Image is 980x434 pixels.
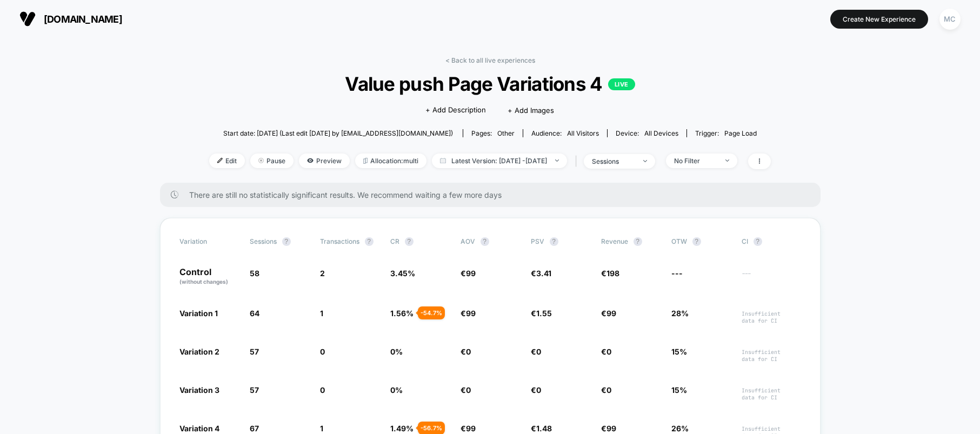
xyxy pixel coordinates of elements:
[531,237,544,245] span: PSV
[250,309,259,318] span: 64
[250,153,294,168] span: Pause
[674,157,717,165] div: No Filter
[461,269,476,278] span: €
[390,385,403,395] span: 0 %
[536,309,552,318] span: 1.55
[481,237,489,246] button: ?
[440,158,446,163] img: calendar
[461,385,471,395] span: €
[179,237,239,246] span: Variation
[695,129,757,137] div: Trigger:
[320,269,325,278] span: 2
[508,106,554,115] span: + Add Images
[390,269,415,278] span: 3.45 %
[179,347,219,356] span: Variation 2
[606,385,611,395] span: 0
[179,424,219,433] span: Variation 4
[390,237,399,245] span: CR
[531,129,599,137] div: Audience:
[692,237,701,246] button: ?
[742,310,801,324] span: Insufficient data for CI
[299,153,350,168] span: Preview
[671,385,687,395] span: 15%
[536,424,552,433] span: 1.48
[179,278,228,285] span: (without changes)
[466,309,476,318] span: 99
[363,158,368,164] img: rebalance
[531,347,541,356] span: €
[223,129,453,137] span: Start date: [DATE] (Last edit [DATE] by [EMAIL_ADDRESS][DOMAIN_NAME])
[179,385,219,395] span: Variation 3
[250,347,259,356] span: 57
[601,347,611,356] span: €
[19,11,36,27] img: Visually logo
[601,385,611,395] span: €
[189,190,799,199] span: There are still no statistically significant results. We recommend waiting a few more days
[671,269,683,278] span: ---
[634,237,642,246] button: ?
[601,237,628,245] span: Revenue
[550,237,558,246] button: ?
[671,309,689,318] span: 28%
[742,349,801,363] span: Insufficient data for CI
[939,9,961,30] div: MC
[592,157,635,165] div: sessions
[390,309,414,318] span: 1.56 %
[250,237,277,245] span: Sessions
[742,237,801,246] span: CI
[531,309,552,318] span: €
[606,424,616,433] span: 99
[671,424,689,433] span: 26%
[644,129,678,137] span: all devices
[320,424,323,433] span: 1
[355,153,426,168] span: Allocation: multi
[601,269,619,278] span: €
[536,269,551,278] span: 3.41
[461,237,475,245] span: AOV
[466,385,471,395] span: 0
[237,72,743,95] span: Value push Page Variations 4
[405,237,414,246] button: ?
[320,385,325,395] span: 0
[601,309,616,318] span: €
[390,424,414,433] span: 1.49 %
[725,159,729,162] img: end
[601,424,616,433] span: €
[425,105,486,116] span: + Add Description
[466,424,476,433] span: 99
[607,129,686,137] span: Device:
[466,347,471,356] span: 0
[418,306,445,319] div: - 54.7 %
[179,268,239,286] p: Control
[466,269,476,278] span: 99
[536,347,541,356] span: 0
[531,424,552,433] span: €
[44,14,122,25] span: [DOMAIN_NAME]
[742,387,801,401] span: Insufficient data for CI
[258,158,264,163] img: end
[461,347,471,356] span: €
[390,347,403,356] span: 0 %
[572,153,584,169] span: |
[320,237,359,245] span: Transactions
[608,78,635,90] p: LIVE
[742,270,801,286] span: ---
[643,160,647,162] img: end
[671,347,687,356] span: 15%
[671,237,731,246] span: OTW
[936,8,964,30] button: MC
[461,309,476,318] span: €
[606,347,611,356] span: 0
[497,129,515,137] span: other
[531,385,541,395] span: €
[320,309,323,318] span: 1
[365,237,374,246] button: ?
[250,385,259,395] span: 57
[830,10,928,29] button: Create New Experience
[606,309,616,318] span: 99
[567,129,599,137] span: All Visitors
[555,159,559,162] img: end
[536,385,541,395] span: 0
[320,347,325,356] span: 0
[531,269,551,278] span: €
